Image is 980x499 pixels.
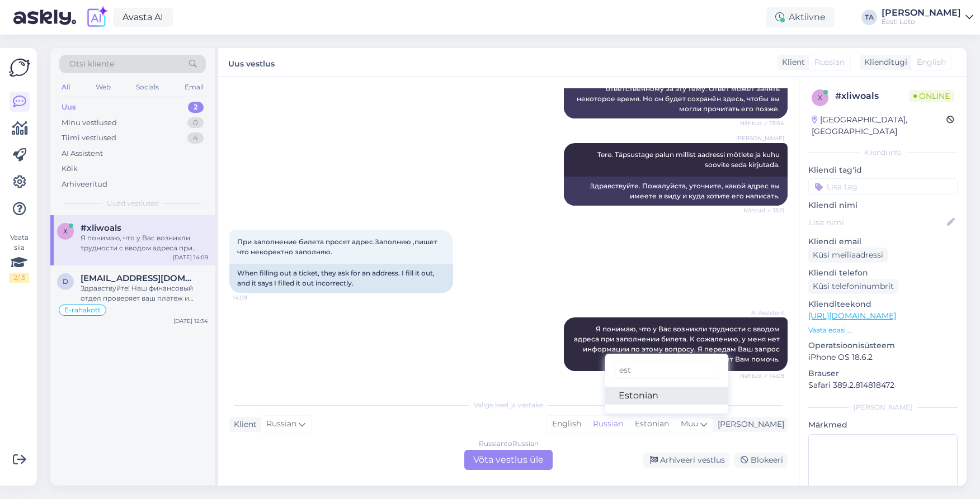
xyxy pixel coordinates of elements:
span: Muu [681,419,698,429]
p: Vaata edasi ... [808,325,958,335]
div: Aktiivne [766,7,835,27]
div: Socials [134,80,161,94]
div: Kliendi info [808,148,958,158]
div: # xliwoals [835,89,909,103]
div: 2 / 3 [9,273,29,283]
span: AI Assistent [742,308,784,317]
span: 14:09 [233,293,275,302]
span: x [818,93,822,102]
input: Kirjuta, millist tag'i otsid [614,362,719,379]
div: Arhiveeritud [62,179,107,190]
div: Russian to Russian [479,439,539,449]
div: 4 [187,132,204,144]
span: Russian [266,418,296,430]
div: Küsi telefoninumbrit [808,279,898,294]
span: [PERSON_NAME] [736,134,784,142]
div: Uus [62,102,76,113]
p: Märkmed [808,419,958,431]
div: Valige keel ja vastake [229,400,788,410]
div: Klient [778,56,805,68]
span: Tere. Täpsustage palun millist aadressi mõtlete ja kuhu soovite seda kirjutada. [597,150,781,169]
span: x [63,227,68,235]
span: Nähtud ✓ 13:11 [742,206,784,215]
div: AI Assistent [62,148,103,159]
div: Klient [229,419,257,430]
div: Здравствуйте! Я перенаправляю этот вопрос коллеге, ответственному за эту тему. Ответ может занять... [564,69,788,118]
p: Kliendi nimi [808,199,958,211]
div: Blokeeri [734,453,788,468]
p: Operatsioonisüsteem [808,340,958,351]
div: [DATE] 12:34 [173,317,208,325]
input: Lisa tag [808,178,958,195]
div: 0 [187,117,204,129]
div: Tiimi vestlused [62,132,116,144]
div: Я понимаю, что у Вас возникли трудности с вводом адреса при заполнении билета. К сожалению, у мен... [81,233,208,253]
a: Avasta AI [113,8,173,27]
div: Eesti Loto [882,17,961,26]
img: Askly Logo [9,57,30,78]
div: Здравствуйте! Наш финансовый отдел проверяет ваш платеж и либо вернет его на ваш банковский счет,... [81,283,208,303]
div: All [59,80,72,94]
div: 2 [188,102,204,113]
div: When filling out a ticket, they ask for an address. I fill it out, and it says I filled it out in... [229,264,453,293]
div: Web [93,80,113,94]
div: [PERSON_NAME] [882,8,961,17]
span: При заполнение билета просят адрес.Заполняю ,пишет что некоректно заполняю. [237,237,439,256]
div: English [546,416,587,433]
div: Email [182,80,206,94]
div: Здравствуйте. Пожалуйста, уточните, какой адрес вы имеете в виду и куда хотите его написать. [564,177,788,206]
div: [PERSON_NAME] [808,402,958,412]
span: Online [909,90,954,102]
span: E-rahakott [64,307,101,313]
a: [URL][DOMAIN_NAME] [808,311,896,321]
a: Estonian [605,387,728,405]
input: Lisa nimi [809,216,945,229]
div: TA [861,9,877,25]
div: Minu vestlused [62,117,117,129]
div: Võta vestlus üle [464,450,553,470]
span: dmitrinem@gmail.com [81,273,197,283]
span: Uued vestlused [107,198,159,208]
div: Estonian [629,416,675,433]
p: Kliendi tag'id [808,164,958,176]
p: Brauser [808,368,958,379]
label: Uus vestlus [228,55,275,70]
p: Kliendi telefon [808,267,958,279]
div: Russian [587,416,629,433]
p: Klienditeekond [808,298,958,310]
span: Я понимаю, что у Вас возникли трудности с вводом адреса при заполнении билета. К сожалению, у мен... [574,325,781,363]
div: [GEOGRAPHIC_DATA], [GEOGRAPHIC_DATA] [812,114,946,137]
div: [DATE] 14:09 [173,253,208,262]
p: iPhone OS 18.6.2 [808,351,958,363]
span: Nähtud ✓ 13:04 [740,119,784,127]
div: [PERSON_NAME] [713,419,784,430]
img: explore-ai [85,6,109,29]
div: Arhiveeri vestlus [643,453,729,468]
span: #xliwoals [81,223,121,233]
span: Nähtud ✓ 14:09 [740,372,784,380]
div: Vaata siia [9,232,29,283]
div: Küsi meiliaadressi [808,248,888,263]
span: Otsi kliente [69,58,114,70]
span: d [63,277,68,286]
span: English [917,56,946,68]
a: [PERSON_NAME]Eesti Loto [882,8,973,26]
p: Safari 389.2.814818472 [808,379,958,391]
p: Kliendi email [808,236,958,248]
div: Kõik [62,163,78,174]
div: Klienditugi [860,56,907,68]
span: Russian [814,56,845,68]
